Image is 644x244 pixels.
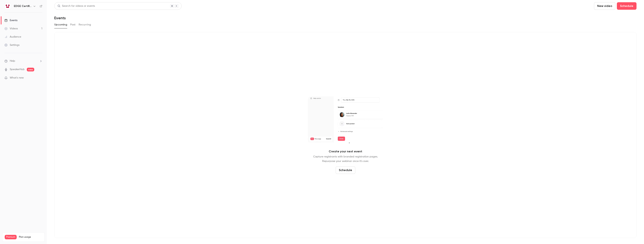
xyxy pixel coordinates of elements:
[19,236,42,239] span: Plan usage
[10,59,15,63] span: Help
[5,235,17,239] span: Premium
[54,22,67,28] button: Upcoming
[4,27,18,30] div: Videos
[594,2,615,10] button: New video
[5,3,11,9] img: EDGE Certification
[57,4,95,8] div: Search for videos or events
[4,35,21,39] div: Audience
[79,22,91,28] button: Recurring
[10,67,25,71] a: SpeakerHub
[27,68,34,71] span: new
[336,166,355,174] button: Schedule
[313,154,378,163] p: Capture registrants with branded registration pages. Repurpose your webinar once it's over.
[14,4,31,8] h6: EDGE Certification
[4,19,17,22] div: Events
[70,22,76,28] button: Past
[4,59,42,63] li: help-dropdown-opener
[4,43,19,47] div: Settings
[54,16,66,20] h1: Events
[38,76,42,80] iframe: Noticeable Trigger
[10,76,24,80] span: What's new
[617,2,637,10] button: Schedule
[329,149,362,154] p: Create your next event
